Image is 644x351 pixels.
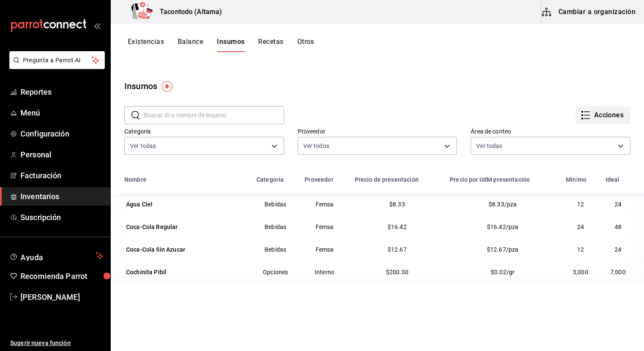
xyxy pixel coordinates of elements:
span: Sugerir nueva función [10,339,103,348]
button: Balance [178,38,203,52]
span: $0.02/gr [491,269,515,276]
td: Interno [299,261,349,283]
label: Proveedor [298,128,457,134]
td: Femsa [299,193,349,215]
button: Existencias [128,38,164,52]
span: 48 [615,223,621,230]
span: Ver todas [476,142,502,150]
span: $16.42 [388,223,407,230]
button: Pregunta a Parrot AI [9,51,105,69]
span: 24 [615,246,621,253]
div: Insumos [124,80,157,93]
span: Inventarios [20,191,103,202]
span: 24 [615,201,621,208]
div: navigation tabs [128,38,314,52]
span: 7,000 [610,269,626,276]
div: Ideal [606,176,620,183]
td: Femsa [299,215,349,238]
span: $16.42/pza [487,223,519,230]
span: Ayuda [20,251,92,261]
div: Agua Ciel [126,200,152,209]
a: Pregunta a Parrot AI [6,62,105,71]
button: Acciones [575,106,630,124]
span: Configuración [20,128,103,139]
div: Mínimo [566,176,586,183]
span: Personal [20,149,103,160]
label: Categoría [124,128,284,134]
h3: Tacontodo (Altama) [153,7,222,17]
span: Menú [20,107,103,119]
span: $12.67 [388,246,407,253]
span: Facturación [20,170,103,181]
div: Coca-Cola Sin Azucar [126,245,185,254]
span: 12 [577,246,584,253]
td: Bebidas [251,193,299,215]
span: Recomienda Parrot [20,270,103,282]
div: Precio de presentación [355,176,419,183]
button: open_drawer_menu [94,22,101,29]
span: [PERSON_NAME] [20,291,103,303]
span: $8.33/pza [489,201,517,208]
td: Bebidas [251,238,299,261]
span: $8.33 [389,201,405,208]
td: Femsa [299,238,349,261]
div: Precio por UdM presentación [450,176,530,183]
div: Categoría [256,176,284,183]
label: Área de conteo [471,128,630,134]
span: $200.00 [386,269,408,276]
span: Reportes [20,86,103,98]
span: Ver todas [130,142,156,150]
div: Coca-Cola Regular [126,223,178,231]
button: Recetas [258,38,283,52]
div: Cochinita Pibil [126,268,167,276]
span: $12.67/pza [487,246,519,253]
button: Insumos [217,38,244,52]
span: 24 [577,223,584,230]
img: Tooltip marker [162,81,172,92]
td: Opciones [251,261,299,283]
div: Proveedor [305,176,333,183]
div: Nombre [124,176,147,183]
td: Bebidas [251,215,299,238]
button: Otros [297,38,314,52]
input: Buscar ID o nombre de insumo [144,107,284,124]
span: Ver todos [303,142,329,150]
span: 3,000 [573,269,588,276]
span: 12 [577,201,584,208]
span: Suscripción [20,212,103,223]
span: Pregunta a Parrot AI [23,56,92,65]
